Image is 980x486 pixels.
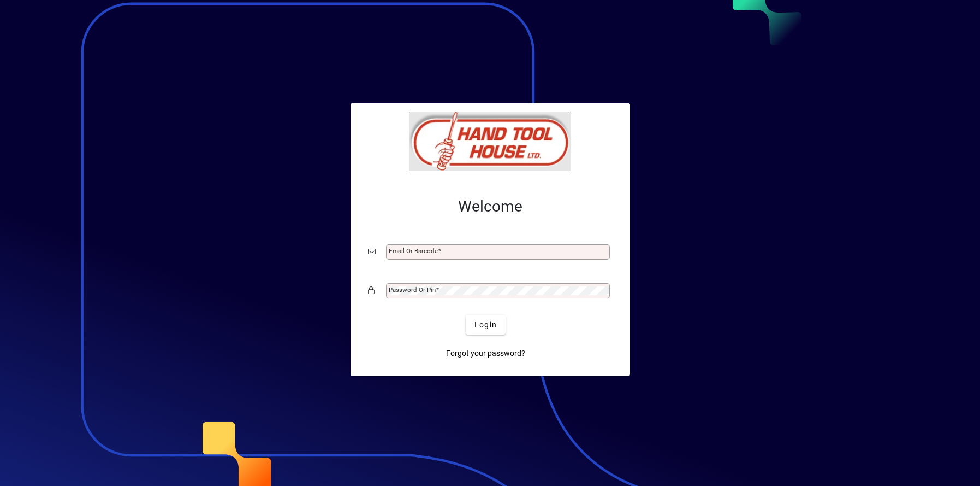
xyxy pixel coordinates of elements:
[446,348,525,359] span: Forgot your password?
[466,315,506,335] button: Login
[389,247,438,255] mat-label: Email or Barcode
[474,319,497,331] span: Login
[389,286,436,294] mat-label: Password or Pin
[368,197,613,216] h2: Welcome
[442,343,530,363] a: Forgot your password?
